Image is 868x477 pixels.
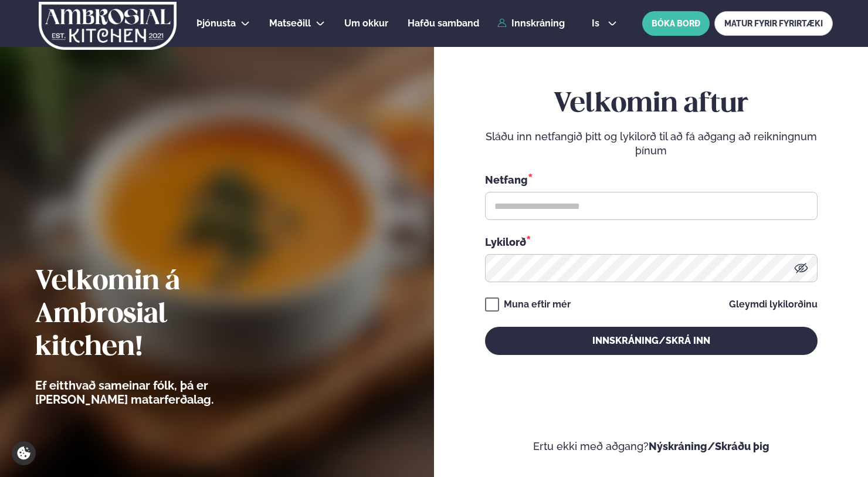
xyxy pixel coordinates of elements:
a: MATUR FYRIR FYRIRTÆKI [714,11,833,36]
button: is [582,19,626,28]
img: logo [38,2,178,50]
p: Ertu ekki með aðgang? [469,439,833,454]
a: Gleymdi lykilorðinu [729,300,818,309]
button: BÓKA BORÐ [642,11,710,36]
a: Innskráning [497,18,565,29]
span: Matseðill [269,18,311,29]
h2: Velkomin á Ambrosial kitchen! [35,266,279,364]
p: Sláðu inn netfangið þitt og lykilorð til að fá aðgang að reikningnum þínum [485,130,818,158]
span: is [592,19,603,28]
a: Cookie settings [12,441,36,465]
a: Hafðu samband [408,16,479,31]
span: Þjónusta [196,18,236,29]
span: Um okkur [344,18,388,29]
div: Lykilorð [485,234,818,249]
a: Þjónusta [196,16,236,31]
span: Hafðu samband [408,18,479,29]
h2: Velkomin aftur [485,88,818,121]
a: Matseðill [269,16,311,31]
a: Um okkur [344,16,388,31]
button: Innskráning/Skrá inn [485,327,818,355]
a: Nýskráning/Skráðu þig [649,440,769,452]
div: Netfang [485,172,818,187]
p: Ef eitthvað sameinar fólk, þá er [PERSON_NAME] matarferðalag. [35,378,279,407]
